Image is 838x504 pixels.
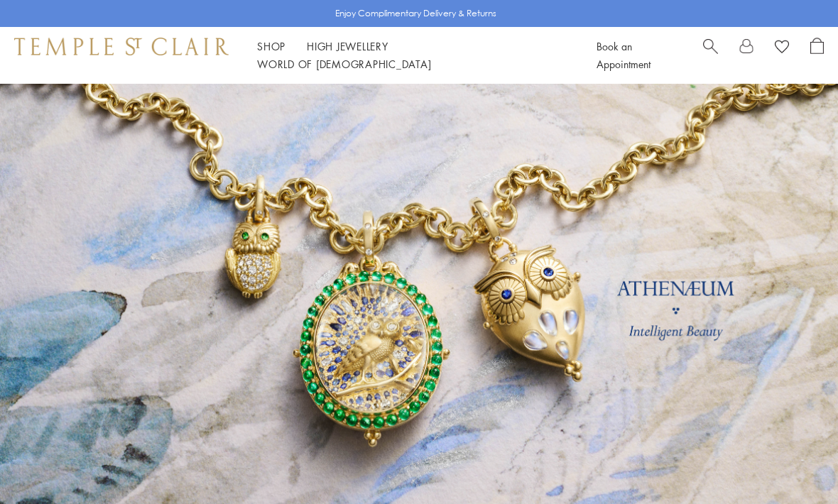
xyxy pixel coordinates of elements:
[703,38,718,73] a: Search
[257,38,565,73] nav: Main navigation
[14,38,229,55] img: Temple St. Clair
[307,39,388,53] a: High JewelleryHigh Jewellery
[775,38,789,59] a: View Wishlist
[257,57,431,71] a: World of [DEMOGRAPHIC_DATA]World of [DEMOGRAPHIC_DATA]
[335,6,496,21] p: Enjoy Complimentary Delivery & Returns
[767,437,824,490] iframe: Gorgias live chat messenger
[597,39,651,71] a: Book an Appointment
[257,39,285,53] a: ShopShop
[810,38,824,73] a: Open Shopping Bag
